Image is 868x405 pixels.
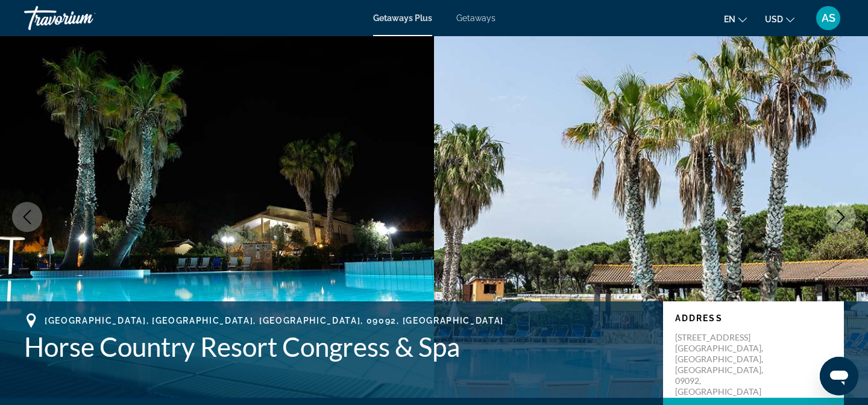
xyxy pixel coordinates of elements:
button: Change currency [765,10,794,28]
h1: Horse Country Resort Congress & Spa [24,331,651,362]
button: Previous image [12,202,42,232]
span: AS [822,12,835,24]
a: Travorium [24,2,145,34]
button: User Menu [813,5,844,31]
p: [STREET_ADDRESS] [GEOGRAPHIC_DATA], [GEOGRAPHIC_DATA], [GEOGRAPHIC_DATA], 09092, [GEOGRAPHIC_DATA] [675,332,772,397]
a: Getaways Plus [373,13,432,23]
button: Next image [826,202,856,232]
span: en [724,14,735,24]
p: Address [675,313,832,323]
span: [GEOGRAPHIC_DATA], [GEOGRAPHIC_DATA], [GEOGRAPHIC_DATA], 09092, [GEOGRAPHIC_DATA] [45,316,504,325]
button: Change language [724,10,747,28]
span: USD [765,14,783,24]
a: Getaways [456,13,495,23]
iframe: Кнопка запуска окна обмена сообщениями [820,357,858,395]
